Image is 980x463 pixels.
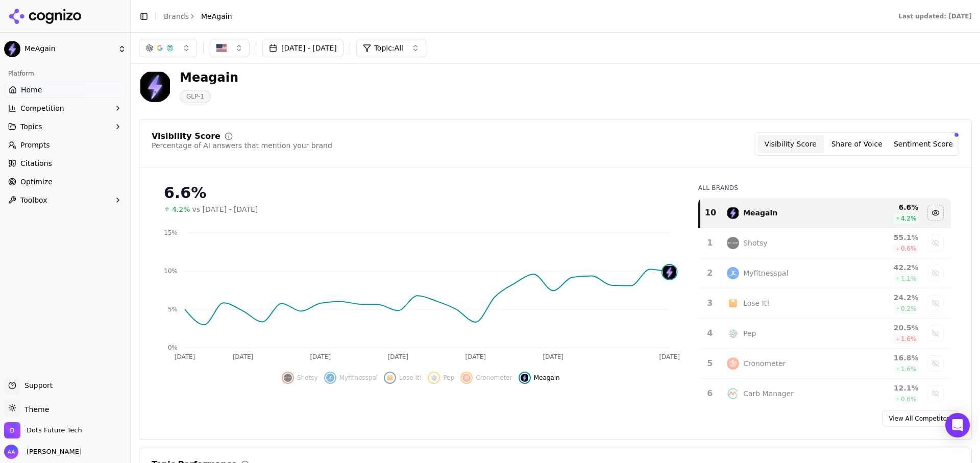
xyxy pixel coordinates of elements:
img: MeAgain [4,41,20,57]
div: 16.8 % [853,353,918,363]
div: Meagain [180,69,238,86]
button: Visibility Score [757,135,824,153]
button: Show pep data [927,325,944,342]
span: Lose It! [399,374,422,382]
span: Optimize [20,177,53,187]
div: Last updated: [DATE] [898,12,972,20]
div: Open Intercom Messenger [945,413,970,437]
span: Citations [20,158,52,168]
span: 0.6 % [901,245,917,253]
div: 4 [703,327,717,339]
span: Home [21,85,42,95]
span: [PERSON_NAME] [22,447,82,456]
tspan: [DATE] [388,353,409,360]
span: Cronometer [476,374,512,382]
span: 0.6 % [901,395,917,403]
img: meagain [663,265,677,279]
tr: 3lose it!Lose It!24.2%0.2%Show lose it! data [699,288,951,319]
img: Ameer Asghar [4,445,18,459]
span: MeAgain [24,44,114,54]
button: Show shotsy data [282,372,318,384]
div: 1 [703,237,717,249]
div: Percentage of AI answers that mention your brand [152,140,332,151]
div: 6 [703,387,717,400]
img: pep [727,327,739,339]
div: 10 [704,207,717,219]
div: Cronometer [743,358,786,369]
span: 4.2% [172,204,190,214]
img: myfitnesspal [727,267,739,279]
img: lose it! [727,297,739,309]
tspan: 5% [168,306,178,313]
div: 3 [703,297,717,309]
div: 6.6% [164,184,678,202]
div: All Brands [698,184,951,192]
img: US [216,43,227,53]
tr: 10meagainMeagain6.6%4.2%Hide meagain data [699,198,951,228]
span: Support [20,380,53,391]
span: 1.1 % [901,275,917,283]
tr: 1shotsyShotsy55.1%0.6%Show shotsy data [699,228,951,258]
tr: 2myfitnesspalMyfitnesspal42.2%1.1%Show myfitnesspal data [699,258,951,288]
div: Meagain [743,208,777,218]
tspan: [DATE] [659,353,680,360]
button: Open user button [4,445,82,459]
button: Topics [4,118,126,135]
img: shotsy [284,374,292,382]
div: 20.5 % [853,323,918,333]
nav: breadcrumb [164,11,232,21]
div: 42.2 % [853,262,918,273]
button: Hide meagain data [519,372,560,384]
span: vs [DATE] - [DATE] [192,204,258,214]
a: Prompts [4,137,126,153]
button: Hide meagain data [927,205,944,221]
span: Meagain [534,374,560,382]
img: pep [430,374,438,382]
div: 5 [703,357,717,370]
div: 24.2 % [853,293,918,303]
div: Shotsy [743,238,767,248]
tspan: [DATE] [175,353,195,360]
button: Open organization switcher [4,422,82,438]
span: Toolbox [20,195,47,205]
span: Pep [443,374,454,382]
span: GLP-1 [180,90,211,103]
span: Theme [20,405,49,413]
img: MeAgain [139,70,171,103]
tspan: 15% [164,229,178,236]
span: 4.2 % [901,214,917,223]
span: Topics [20,121,42,132]
div: 2 [703,267,717,279]
tspan: [DATE] [543,353,563,360]
button: Share of Voice [824,135,890,153]
tspan: [DATE] [465,353,486,360]
span: Shotsy [297,374,318,382]
a: Optimize [4,174,126,190]
span: 1.6 % [901,335,917,343]
span: Topic: All [374,43,403,53]
button: Competition [4,100,126,116]
img: shotsy [727,237,739,249]
span: Dots Future Tech [27,426,82,435]
tspan: [DATE] [310,353,331,360]
span: Myfitnesspal [339,374,378,382]
button: Show cronometer data [927,355,944,372]
button: Show myfitnesspal data [927,265,944,281]
img: Dots Future Tech [4,422,20,438]
button: Show pep data [428,372,454,384]
img: myfitnesspal [326,374,334,382]
button: Show myfitnesspal data [324,372,378,384]
button: Show shotsy data [927,235,944,251]
a: Citations [4,155,126,172]
div: Lose It! [743,298,770,308]
img: lose it! [386,374,394,382]
tspan: 10% [164,267,178,275]
span: Prompts [20,140,50,150]
button: Show lose it! data [384,372,422,384]
img: carb manager [727,387,739,400]
tspan: 0% [168,344,178,351]
button: Sentiment Score [890,135,957,153]
button: Show carb manager data [927,385,944,402]
div: 6.6 % [853,202,918,212]
tr: 6carb managerCarb Manager12.1%0.6%Show carb manager data [699,379,951,409]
